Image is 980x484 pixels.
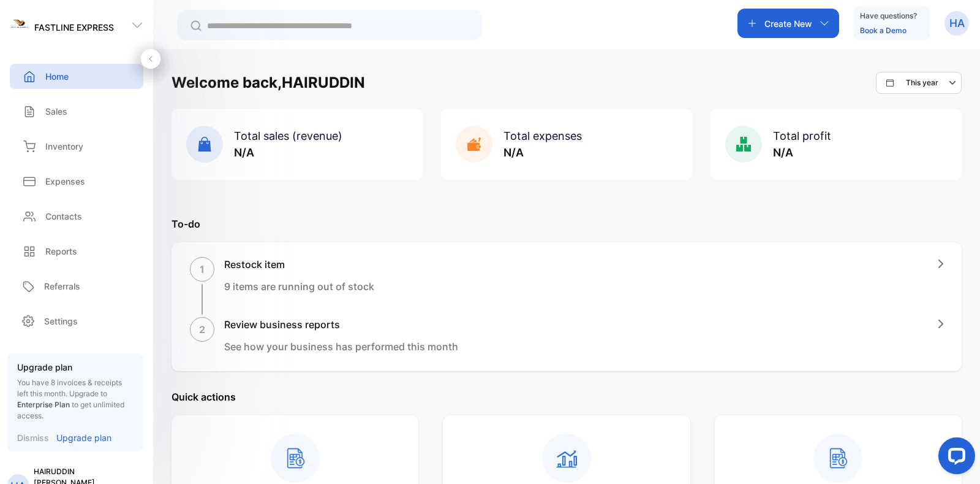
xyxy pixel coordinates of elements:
h1: Welcome back, HAIRUDDIN [171,72,365,94]
p: FASTLINE EXPRESS [34,21,114,34]
p: Create New [764,17,812,30]
p: Quick actions [171,390,962,404]
p: Reports [45,245,77,258]
p: Contacts [45,210,82,223]
p: N/A [234,144,342,161]
p: Have questions? [860,10,917,22]
span: Total sales (revenue) [234,129,342,142]
p: HA [949,15,965,31]
p: 9 items are running out of stock [224,279,374,294]
button: Create New [737,9,839,38]
p: N/A [773,144,831,161]
span: Upgrade to to get unlimited access. [17,389,124,420]
p: Expenses [45,175,85,188]
h1: Review business reports [224,317,458,332]
p: To-do [171,217,962,231]
p: See how your business has performed this month [224,339,458,354]
p: 1 [200,262,205,277]
p: You have 8 invoices & receipts left this month. [17,377,134,421]
p: Inventory [45,140,83,153]
span: Total profit [773,129,831,142]
p: Home [45,70,69,83]
iframe: LiveChat chat widget [929,432,980,484]
button: HA [944,9,969,38]
h1: Restock item [224,257,374,272]
button: This year [876,72,962,94]
p: Upgrade plan [56,431,111,444]
span: Total expenses [503,129,582,142]
p: Dismiss [17,431,49,444]
span: Enterprise Plan [17,400,70,409]
img: logo [10,16,28,34]
a: Upgrade plan [49,431,111,444]
p: Upgrade plan [17,361,134,374]
p: Settings [44,315,78,328]
p: This year [906,77,938,88]
p: 2 [199,322,205,337]
p: Referrals [44,280,80,293]
p: N/A [503,144,582,161]
p: Sales [45,105,67,118]
a: Book a Demo [860,26,907,35]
